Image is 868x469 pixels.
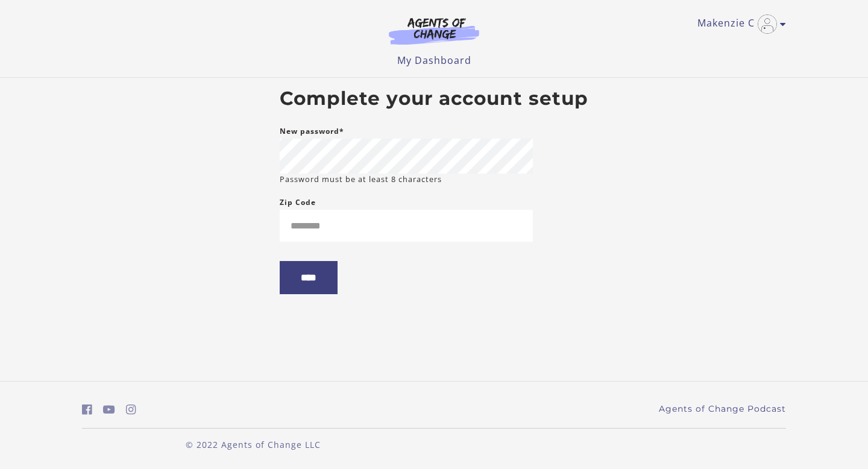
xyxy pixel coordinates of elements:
[280,174,442,185] small: Password must be at least 8 characters
[397,54,471,67] a: My Dashboard
[280,195,316,210] label: Zip Code
[82,401,92,418] a: https://www.facebook.com/groups/aswbtestprep (Open in a new window)
[280,124,344,139] label: New password*
[697,14,780,34] a: Toggle menu
[280,87,588,110] h2: Complete your account setup
[82,404,92,415] i: https://www.facebook.com/groups/aswbtestprep (Open in a new window)
[103,401,115,418] a: https://www.youtube.com/c/AgentsofChangeTestPrepbyMeaganMitchell (Open in a new window)
[126,401,136,418] a: https://www.instagram.com/agentsofchangeprep/ (Open in a new window)
[126,404,136,415] i: https://www.instagram.com/agentsofchangeprep/ (Open in a new window)
[659,403,786,415] a: Agents of Change Podcast
[103,404,115,415] i: https://www.youtube.com/c/AgentsofChangeTestPrepbyMeaganMitchell (Open in a new window)
[376,17,492,45] img: Agents of Change Logo
[82,438,424,451] p: © 2022 Agents of Change LLC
